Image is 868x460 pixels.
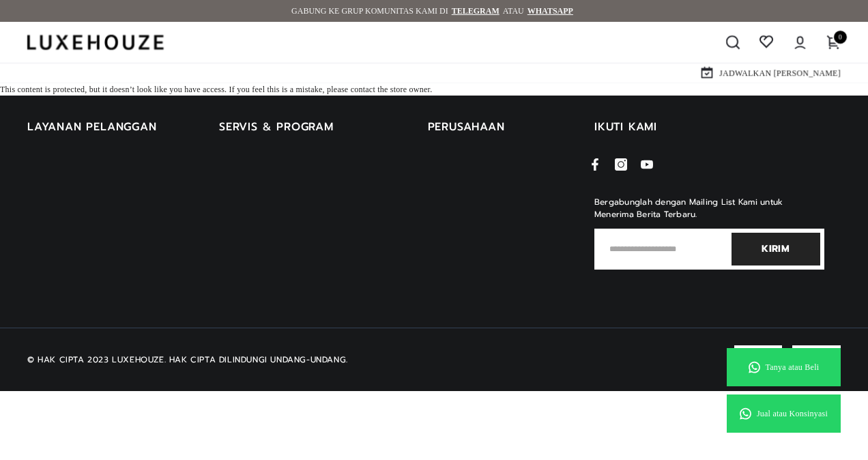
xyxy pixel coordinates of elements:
a: Cart [826,35,841,50]
h2: Ikuti Kami [594,119,824,134]
summary: Cari [726,35,740,50]
p: Jual atau Konsinyasi [757,407,828,420]
p: Tanya atau Beli [766,361,820,373]
button: Kirim [732,233,820,265]
a: Telegram [452,5,503,17]
div: Bergabunglah dengan Mailing List Kami untuk Menerima Berita Terbaru. [594,196,824,220]
a: Tanya atau Beli [727,348,841,386]
a: Whatsapp [527,5,577,17]
h2: Perusahaan [428,119,574,134]
span: 0 [834,31,847,44]
a: Wishlist [759,35,774,50]
div: GABUNG KE GRUP KOMUNITAS KAMI DI atau [95,1,773,20]
h2: Servis & Program [219,119,407,134]
a: Search [726,35,740,50]
small: © HAK CIPTA 2023 LUXEHOUZE. HAK CIPTA DILINDUNGI UNDANG-UNDANG. [27,354,348,366]
h2: Layanan Pelanggan [27,119,199,134]
img: Luxehouze [27,35,164,50]
a: Jual atau Konsinyasi [727,394,841,433]
a: JADWALKAN [PERSON_NAME] [700,66,841,80]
